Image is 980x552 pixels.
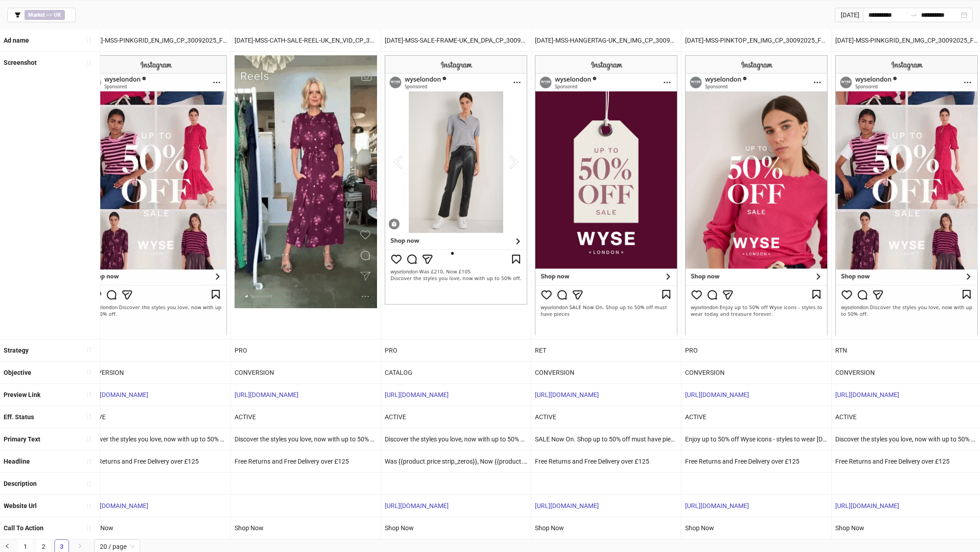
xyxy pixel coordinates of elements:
a: [URL][DOMAIN_NAME] [84,502,148,509]
span: swap-right [910,11,917,19]
img: Screenshot 120233115191330055 [235,55,377,308]
span: sort-ascending [86,436,92,442]
span: sort-ascending [86,413,92,420]
b: Preview Link [4,391,40,398]
div: RET [81,339,230,361]
div: SALE Now On. Shop up to 50% off must have pieces [531,428,681,450]
a: [URL][DOMAIN_NAME] [835,502,899,509]
div: ACTIVE [81,406,230,428]
div: PRO [381,339,531,361]
b: Objective [4,369,31,376]
a: [URL][DOMAIN_NAME] [84,391,148,398]
span: sort-ascending [86,369,92,375]
div: Shop Now [231,517,381,539]
span: sort-ascending [86,37,92,44]
b: Market [28,12,45,18]
img: Screenshot 120233111038240055 [84,55,227,335]
a: [URL][DOMAIN_NAME] [835,391,899,398]
b: Call To Action [4,524,44,532]
span: sort-ascending [86,391,92,397]
span: to [910,11,917,19]
a: [URL][DOMAIN_NAME] [235,391,299,398]
span: right [77,543,83,549]
span: sort-ascending [86,503,92,509]
b: UK [54,12,61,18]
span: sort-ascending [86,347,92,353]
div: Was {{product.price strip_zeros}}, Now {{product.current_price strip_zeros}} [381,450,531,472]
div: ACTIVE [381,406,531,428]
img: Screenshot 120233115616840055 [385,55,527,305]
b: Headline [4,458,30,465]
a: [URL][DOMAIN_NAME] [535,391,599,398]
div: ACTIVE [231,406,381,428]
b: Description [4,480,37,487]
div: Enjoy up to 50% off Wyse icons - styles to wear [DATE] and treasure forever. [681,428,831,450]
b: Screenshot [4,59,37,66]
div: [DATE]-MSS-CATH-SALE-REEL-UK_EN_VID_CP_30092025_F_CC_SC7_USP1_SALE [231,29,381,51]
span: filter [15,12,21,18]
div: CONVERSION [681,362,831,383]
a: [URL][DOMAIN_NAME] [385,502,449,509]
div: [DATE]-MSS-PINKTOP_EN_IMG_CP_30092025_F_CC_SC1_USP1_SALE [681,29,831,51]
a: [URL][DOMAIN_NAME] [685,391,749,398]
div: CONVERSION [81,362,230,383]
b: Primary Text [4,436,40,443]
div: CONVERSION [531,362,681,383]
div: Free Returns and Free Delivery over £125 [81,450,230,472]
div: PRO [681,339,831,361]
div: ACTIVE [531,406,681,428]
div: Free Returns and Free Delivery over £125 [681,450,831,472]
span: sort-ascending [86,525,92,531]
a: [URL][DOMAIN_NAME] [685,502,749,509]
button: Market == UK [7,8,76,22]
div: [DATE]-MSS-SALE-FRAME-UK_EN_DPA_CP_30092025_F_CC_SC15_USP1_SALE [381,29,531,51]
div: Discover the styles you love, now with up to 50% off. [81,428,230,450]
div: PRO [231,339,381,361]
div: RET [531,339,681,361]
div: ACTIVE [681,406,831,428]
b: Ad name [4,37,29,44]
a: [URL][DOMAIN_NAME] [535,502,599,509]
b: Strategy [4,347,29,354]
span: sort-ascending [86,458,92,465]
div: Shop Now [531,517,681,539]
div: [DATE]-MSS-HANGERTAG-UK_EN_IMG_CP_30092025_F_CC_SC5_USP1_SALE [531,29,681,51]
div: Shop Now [81,517,230,539]
div: Discover the styles you love, now with up to 50% off. [381,428,531,450]
b: Eff. Status [4,413,34,421]
img: Screenshot 120233062986370055 [685,55,828,335]
div: [DATE]-MSS-PINKGRID_EN_IMG_CP_30092025_F_CC_SC1_USP1_SALE [81,29,230,51]
div: Free Returns and Free Delivery over £125 [531,450,681,472]
div: Discover the styles you love, now with up to 50% off. [231,428,381,450]
div: [DATE] [835,8,863,22]
div: CATALOG [381,362,531,383]
span: sort-ascending [86,480,92,487]
a: [URL][DOMAIN_NAME] [385,391,449,398]
span: == [24,10,65,20]
img: Screenshot 120233119391110055 [535,55,677,335]
span: sort-ascending [86,59,92,66]
span: left [5,543,10,549]
div: Free Returns and Free Delivery over £125 [231,450,381,472]
b: Website Url [4,502,37,509]
div: CONVERSION [231,362,381,383]
div: Shop Now [381,517,531,539]
img: Screenshot 120233111083290055 [835,55,978,335]
div: Shop Now [681,517,831,539]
